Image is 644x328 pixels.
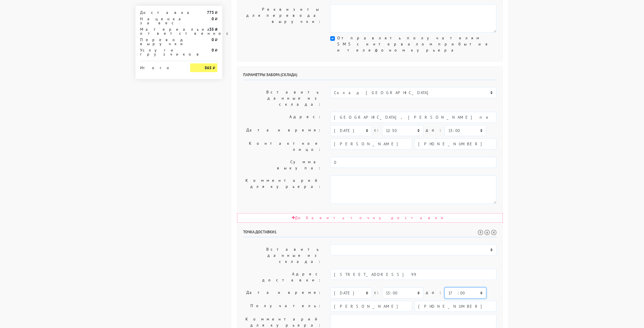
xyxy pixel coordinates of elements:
strong: 865 [205,65,212,70]
strong: 0 [212,47,214,53]
label: c: [374,125,380,135]
span: 1 [274,229,277,234]
div: Услуги грузчиков [136,48,186,56]
label: Дата и время: [239,125,326,136]
label: Получатель: [239,301,326,312]
label: Контактное лицо: [239,138,326,155]
input: Телефон [414,301,496,312]
div: Добавить точку доставки [237,213,503,223]
div: Итого [140,63,182,70]
strong: 0 [212,37,214,42]
div: Перевод выручки [136,38,186,46]
strong: 35 [209,27,214,32]
label: Адрес: [239,112,326,123]
label: Сумма выкупа: [239,157,326,173]
label: Отправлять получателям SMS с интервалом прибытия и телефоном курьера [337,35,496,53]
strong: 0 [212,16,214,21]
label: Вставить данные из склада: [239,87,326,109]
div: Наценка за вес [136,17,186,25]
label: c: [374,287,380,298]
h6: Параметры забора (склада) [243,72,497,80]
input: Имя [330,138,412,149]
label: Вставить данные из склада: [239,244,326,267]
div: Доставка [136,10,186,14]
label: до: [426,125,442,135]
div: Материальная ответственность [136,27,186,35]
label: до: [426,287,442,298]
input: Имя [330,301,412,312]
h6: Точка доставки [243,230,497,237]
label: Комментарий для курьера: [239,175,326,204]
input: Телефон [414,138,496,149]
label: Дата и время: [239,287,326,298]
label: Адрес доставки: [239,269,326,285]
label: Реквизиты для перевода выручки: [239,4,326,33]
strong: 773 [207,10,214,15]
